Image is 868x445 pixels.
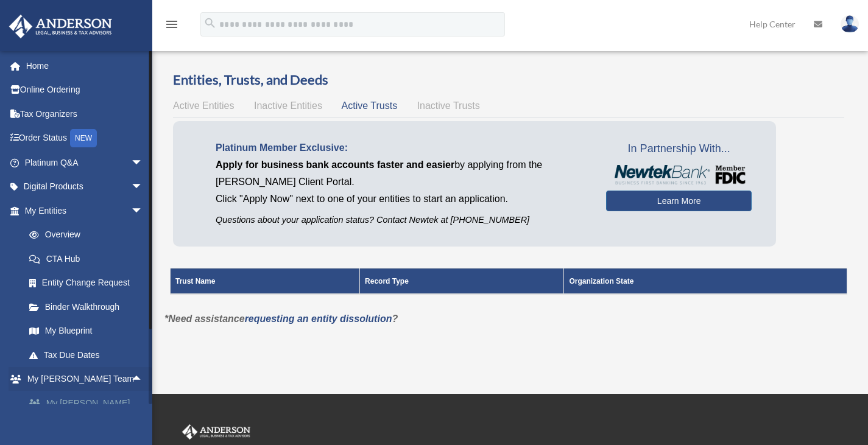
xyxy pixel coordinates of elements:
[70,129,97,147] div: NEW
[216,212,588,228] p: Questions about your application status? Contact Newtek at [PHONE_NUMBER]
[9,198,155,223] a: My Entitiesarrow_drop_down
[841,15,859,33] img: User Pic
[9,54,161,78] a: Home
[17,295,155,319] a: Binder Walkthrough
[216,159,454,170] span: Apply for business bank accounts faster and easier
[564,268,847,294] th: Organization State
[606,191,752,211] a: Learn More
[9,150,161,175] a: Platinum Q&Aarrow_drop_down
[9,367,161,391] a: My [PERSON_NAME] Teamarrow_drop_up
[164,314,398,324] em: *Need assistance ?
[9,175,161,199] a: Digital Productsarrow_drop_down
[164,17,179,32] i: menu
[9,78,161,102] a: Online Ordering
[17,247,155,271] a: CTA Hub
[216,191,588,208] p: Click "Apply Now" next to one of your entities to start an application.
[5,15,116,38] img: Anderson Advisors Platinum Portal
[131,198,155,223] span: arrow_drop_down
[417,100,480,111] span: Inactive Trusts
[17,319,155,343] a: My Blueprint
[216,139,588,156] p: Platinum Member Exclusive:
[216,156,588,191] p: by applying from the [PERSON_NAME] Client Portal.
[17,223,149,247] a: Overview
[360,268,564,294] th: Record Type
[606,139,752,159] span: In Partnership With...
[342,100,398,111] span: Active Trusts
[173,100,234,111] span: Active Entities
[17,391,161,430] a: My [PERSON_NAME] Team
[131,367,155,392] span: arrow_drop_up
[612,165,746,184] img: NewtekBankLogoSM.png
[180,424,253,440] img: Anderson Advisors Platinum Portal
[164,21,179,32] a: menu
[203,16,217,30] i: search
[9,102,161,126] a: Tax Organizers
[9,126,161,151] a: Order StatusNEW
[173,71,844,89] h3: Entities, Trusts, and Deeds
[171,268,360,294] th: Trust Name
[245,314,392,324] a: requesting an entity dissolution
[17,343,155,367] a: Tax Due Dates
[131,150,155,175] span: arrow_drop_down
[17,271,155,295] a: Entity Change Request
[131,175,155,200] span: arrow_drop_down
[254,100,322,111] span: Inactive Entities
